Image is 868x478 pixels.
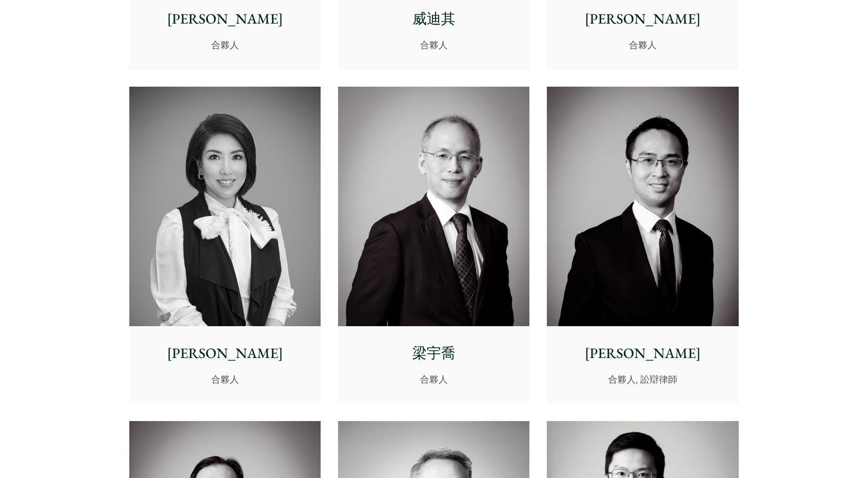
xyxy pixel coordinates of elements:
[137,343,312,364] p: [PERSON_NAME]
[547,87,738,404] a: [PERSON_NAME] 合夥人, 訟辯律師
[346,38,521,52] p: 合夥人
[555,343,730,364] p: [PERSON_NAME]
[137,372,312,386] p: 合夥人
[129,87,321,404] a: [PERSON_NAME] 合夥人
[555,38,730,52] p: 合夥人
[338,87,529,404] a: 梁宇喬 合夥人
[137,38,312,52] p: 合夥人
[346,8,521,30] p: 威迪其
[137,8,312,30] p: [PERSON_NAME]
[555,372,730,386] p: 合夥人, 訟辯律師
[555,8,730,30] p: [PERSON_NAME]
[346,343,521,364] p: 梁宇喬
[346,372,521,386] p: 合夥人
